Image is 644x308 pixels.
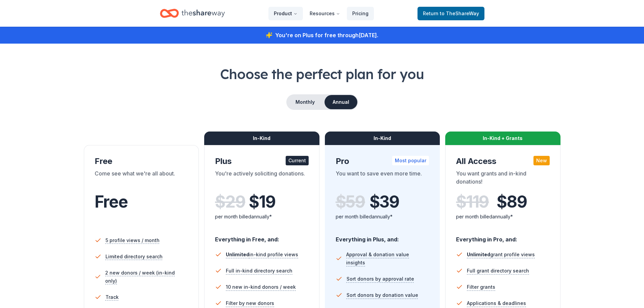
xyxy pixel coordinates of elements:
[215,213,309,221] div: per month billed annually*
[226,299,274,307] span: Filter by new donors
[204,132,319,145] div: In-Kind
[95,156,188,167] div: Free
[347,7,374,20] a: Pricing
[418,7,484,20] a: Returnto TheShareWay
[497,192,527,211] span: $ 89
[467,299,526,307] span: Applications & deadlines
[286,156,309,165] div: Current
[215,156,309,167] div: Plus
[226,267,292,275] span: Full in-kind directory search
[423,9,479,18] span: Return
[226,252,249,257] span: Unlimited
[304,7,345,20] button: Resources
[215,230,309,244] div: Everything in Free, and:
[456,230,550,244] div: Everything in Pro, and:
[336,169,429,188] div: You want to save even more time.
[105,253,163,261] span: Limited directory search
[105,293,119,301] span: Track
[105,269,188,285] span: 2 new donors / week (in-kind only)
[346,251,429,267] span: Approval & donation value insights
[95,192,128,212] span: Free
[325,95,357,109] button: Annual
[226,283,296,291] span: 10 new in-kind donors / week
[369,192,399,211] span: $ 39
[467,252,535,257] span: grant profile views
[268,5,374,21] nav: Main
[445,132,560,145] div: In-Kind + Grants
[467,267,529,275] span: Full grant directory search
[456,213,550,221] div: per month billed annually*
[347,291,418,299] span: Sort donors by donation value
[467,252,490,257] span: Unlimited
[287,95,323,109] button: Monthly
[347,275,414,283] span: Sort donors by approval rate
[456,156,550,167] div: All Access
[440,10,479,16] span: to TheShareWay
[392,156,429,165] div: Most popular
[533,156,550,165] div: New
[336,230,429,244] div: Everything in Plus, and:
[95,169,188,188] div: Come see what we're all about.
[467,283,495,291] span: Filter grants
[226,252,298,257] span: in-kind profile views
[268,7,303,20] button: Product
[27,65,617,84] h1: Choose the perfect plan for you
[325,132,440,145] div: In-Kind
[249,192,275,211] span: $ 19
[105,236,160,244] span: 5 profile views / month
[456,169,550,188] div: You want grants and in-kind donations!
[160,5,225,21] a: Home
[336,156,429,167] div: Pro
[215,169,309,188] div: You're actively soliciting donations.
[336,213,429,221] div: per month billed annually*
